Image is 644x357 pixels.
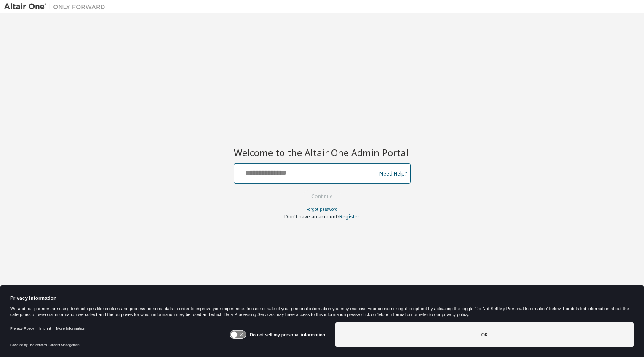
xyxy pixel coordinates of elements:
a: Register [339,213,360,220]
h2: Welcome to the Altair One Admin Portal [234,147,411,158]
span: Don't have an account? [284,213,339,220]
img: Altair One [4,3,110,11]
a: Need Help? [379,173,407,174]
keeper-lock: Open Keeper Popup [358,166,368,176]
a: Forgot password [306,206,338,212]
